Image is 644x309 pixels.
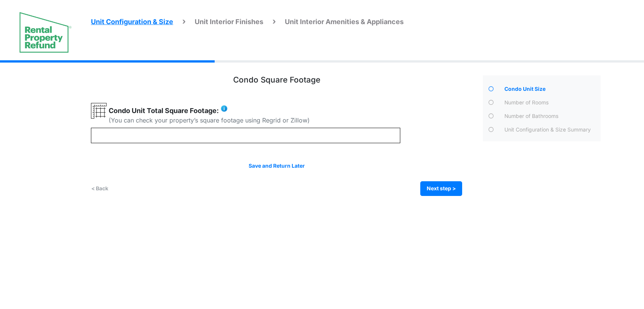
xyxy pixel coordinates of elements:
[109,116,310,125] div: (You can check your property’s square footage using Regrid or Zillow)
[285,18,404,26] span: Unit Interior Amenities & Appliances
[503,85,600,95] div: Condo Unit Size
[91,103,107,119] img: condo_size.png
[19,11,72,53] img: spp logo
[503,126,600,136] div: Unit Configuration & Size Summary
[91,18,173,26] span: Unit Configuration & Size
[220,105,228,112] img: info.png
[503,99,600,109] div: Number of Rooms
[195,18,263,26] span: Unit Interior Finishes
[420,181,462,196] button: Next step >
[249,163,305,169] a: Save and Return Later
[109,103,228,116] label: Condo Unit Total Square Footage:
[91,181,109,196] button: < Back
[503,112,600,122] div: Number of Bathrooms
[233,75,320,85] h3: Condo Square Footage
